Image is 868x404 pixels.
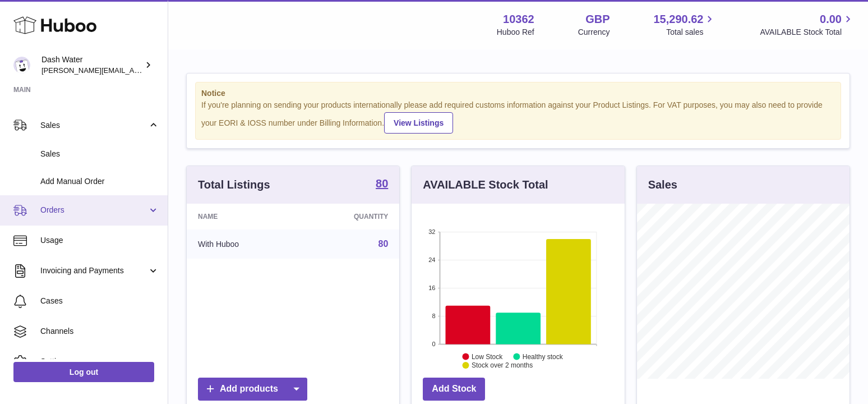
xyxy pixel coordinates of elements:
[472,352,503,360] text: Low Stock
[384,112,453,134] a: View Listings
[503,12,534,27] strong: 10362
[201,88,835,99] strong: Notice
[299,204,399,229] th: Quantity
[40,176,159,187] span: Add Manual Order
[648,177,677,192] h3: Sales
[376,178,388,191] a: 80
[187,229,299,259] td: With Huboo
[423,378,485,401] a: Add Stock
[40,356,159,367] span: Settings
[201,100,835,134] div: If you're planning on sending your products internationally please add required customs informati...
[376,178,388,189] strong: 80
[40,205,147,215] span: Orders
[820,12,842,27] span: 0.00
[40,265,147,276] span: Invoicing and Payments
[40,120,147,131] span: Sales
[13,57,30,74] img: james@dash-water.com
[13,362,154,382] a: Log out
[41,66,225,75] span: [PERSON_NAME][EMAIL_ADDRESS][DOMAIN_NAME]
[378,239,389,249] a: 80
[497,27,534,38] div: Huboo Ref
[40,326,159,337] span: Channels
[198,177,270,192] h3: Total Listings
[40,296,159,306] span: Cases
[523,352,564,360] text: Healthy stock
[585,12,610,27] strong: GBP
[40,235,159,246] span: Usage
[432,341,436,347] text: 0
[429,256,436,263] text: 24
[432,313,436,319] text: 8
[198,378,307,401] a: Add products
[666,27,716,38] span: Total sales
[653,12,716,38] a: 15,290.62 Total sales
[578,27,610,38] div: Currency
[40,149,159,159] span: Sales
[187,204,299,229] th: Name
[423,177,548,192] h3: AVAILABLE Stock Total
[429,228,436,235] text: 32
[41,54,142,76] div: Dash Water
[760,12,855,38] a: 0.00 AVAILABLE Stock Total
[653,12,703,27] span: 15,290.62
[472,361,533,369] text: Stock over 2 months
[429,284,436,291] text: 16
[760,27,855,38] span: AVAILABLE Stock Total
